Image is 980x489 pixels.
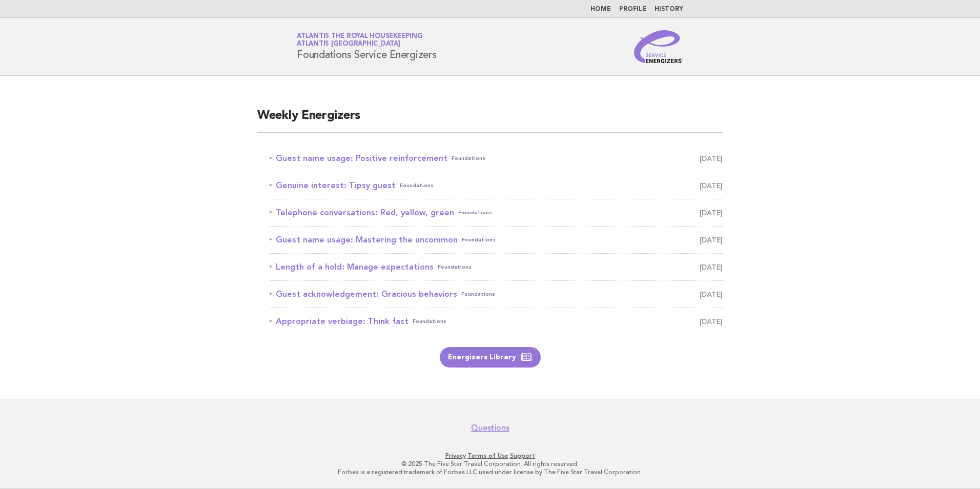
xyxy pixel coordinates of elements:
[510,452,535,459] a: Support
[445,452,466,459] a: Privacy
[270,151,723,166] a: Guest name usage: Positive reinforcementFoundations [DATE]
[413,314,446,329] span: Foundations
[297,33,437,60] h1: Foundations Service Energizers
[655,6,683,12] a: History
[700,260,723,274] span: [DATE]
[700,151,723,166] span: [DATE]
[700,206,723,220] span: [DATE]
[452,151,485,166] span: Foundations
[458,206,492,220] span: Foundations
[700,287,723,301] span: [DATE]
[297,41,400,48] span: Atlantis [GEOGRAPHIC_DATA]
[462,233,496,247] span: Foundations
[471,423,509,433] a: Questions
[270,314,723,329] a: Appropriate verbiage: Think fastFoundations [DATE]
[440,347,541,368] a: Energizers Library
[257,108,723,133] h2: Weekly Energizers
[270,287,723,301] a: Guest acknowledgement: Gracious behaviorsFoundations [DATE]
[400,178,434,193] span: Foundations
[176,452,804,460] p: · ·
[270,178,723,193] a: Genuine interest: Tipsy guestFoundations [DATE]
[700,178,723,193] span: [DATE]
[270,260,723,274] a: Length of a hold: Manage expectationsFoundations [DATE]
[590,6,611,12] a: Home
[634,30,683,63] img: Service Energizers
[270,233,723,247] a: Guest name usage: Mastering the uncommonFoundations [DATE]
[270,206,723,220] a: Telephone conversations: Red, yellow, greenFoundations [DATE]
[438,260,472,274] span: Foundations
[176,460,804,468] p: © 2025 The Five Star Travel Corporation. All rights reserved.
[619,6,646,12] a: Profile
[700,233,723,247] span: [DATE]
[700,314,723,329] span: [DATE]
[461,287,495,301] span: Foundations
[467,452,508,459] a: Terms of Use
[297,33,422,47] a: Atlantis the Royal HousekeepingAtlantis [GEOGRAPHIC_DATA]
[176,468,804,476] p: Forbes is a registered trademark of Forbes LLC used under license by The Five Star Travel Corpora...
